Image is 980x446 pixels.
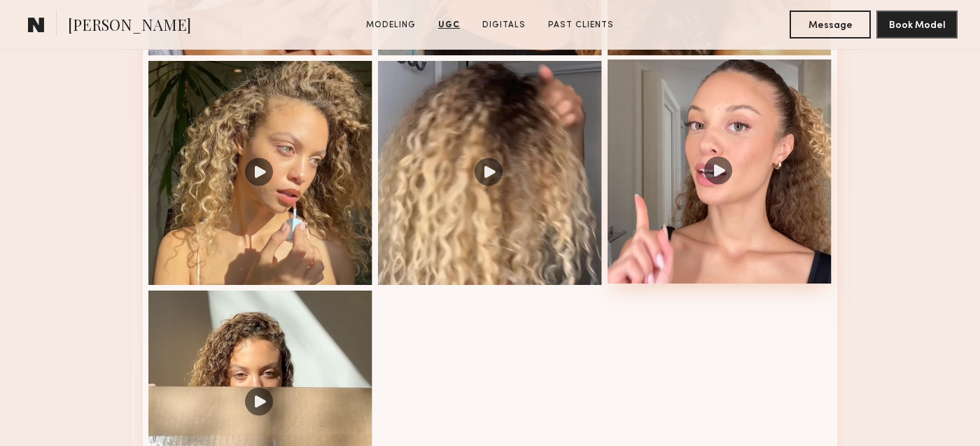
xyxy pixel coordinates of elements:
button: Book Model [876,11,958,39]
button: Message [790,11,871,39]
span: [PERSON_NAME] [68,14,191,39]
a: Modeling [360,19,421,32]
a: UGC [433,19,465,32]
a: Past Clients [542,19,619,32]
a: Digitals [477,19,531,32]
a: Book Model [876,18,958,30]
